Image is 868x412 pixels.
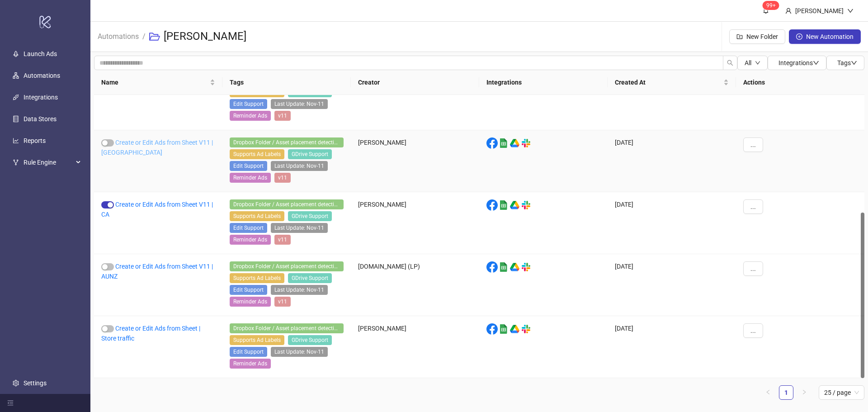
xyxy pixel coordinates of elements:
span: ... [750,203,756,210]
span: Dropbox Folder / Asset placement detection [230,199,344,209]
th: Actions [736,70,864,95]
span: search [727,60,733,66]
span: ... [750,141,756,148]
span: plus-circle [796,33,802,40]
div: [DATE] [608,316,736,378]
a: Launch Ads [24,50,57,57]
div: [DATE] [608,68,736,130]
th: Creator [351,70,479,95]
span: fork [13,159,19,166]
span: Last Update: Nov-11 [271,347,328,357]
span: Reminder Ads [230,359,271,369]
span: down [755,60,760,66]
span: v11 [274,235,291,245]
button: ... [743,199,763,214]
button: Tagsdown [826,56,864,70]
span: Supports Ad Labels [230,273,284,283]
a: Automations [24,72,60,79]
button: Alldown [737,56,768,70]
button: ... [743,137,763,152]
span: Reminder Ads [230,235,271,245]
a: Create or Edit Ads from Sheet V11 | [GEOGRAPHIC_DATA] [101,139,213,156]
span: folder-add [736,33,743,40]
span: Rule Engine [24,153,73,171]
a: Create or Edit Ads from Sheet V11 | AUNZ [101,263,213,280]
th: Integrations [479,70,608,95]
button: ... [743,323,763,338]
span: Edit Support [230,99,267,109]
div: [DOMAIN_NAME] (LP) [351,68,479,130]
th: Tags [222,70,351,95]
span: New Folder [746,33,778,40]
a: Create or Edit Ads from Sheet V11 | CA [101,201,213,218]
span: Supports Ad Labels [230,335,284,345]
span: Created At [615,77,722,87]
li: Previous Page [761,385,775,400]
button: New Automation [789,29,861,44]
div: [DATE] [608,192,736,254]
span: Reminder Ads [230,111,271,121]
th: Name [94,70,222,95]
span: Dropbox Folder / Asset placement detection [230,261,344,271]
span: New Automation [806,33,854,40]
span: ... [750,327,756,334]
a: Automations [96,31,141,41]
span: left [765,389,771,395]
a: Settings [24,379,47,387]
span: Edit Support [230,161,267,171]
a: Reports [24,137,46,144]
span: Edit Support [230,347,267,357]
th: Created At [608,70,736,95]
a: Create or Edit Ads from Sheet | Store traffic [101,325,200,342]
li: / [142,22,146,51]
div: [DATE] [608,254,736,316]
span: GDrive Support [288,335,332,345]
div: [PERSON_NAME] [351,130,479,192]
span: down [851,60,857,66]
button: ... [743,261,763,276]
h3: [PERSON_NAME] [164,29,246,44]
div: [PERSON_NAME] [351,316,479,378]
span: Supports Ad Labels [230,211,284,221]
span: All [745,59,751,66]
div: Page Size [819,385,864,400]
span: bell [763,7,769,14]
span: Supports Ad Labels [230,149,284,159]
span: GDrive Support [288,273,332,283]
button: New Folder [729,29,785,44]
span: Reminder Ads [230,297,271,307]
span: Dropbox Folder / Asset placement detection [230,323,344,333]
span: Last Update: Nov-11 [271,99,328,109]
button: left [761,385,775,400]
li: Next Page [797,385,811,400]
span: menu-fold [7,400,14,406]
button: right [797,385,811,400]
span: Edit Support [230,285,267,295]
span: Last Update: Nov-11 [271,161,328,171]
span: Last Update: Nov-11 [271,223,328,233]
div: [DOMAIN_NAME] (LP) [351,254,479,316]
a: 1 [779,386,793,399]
span: GDrive Support [288,211,332,221]
span: Name [101,77,208,87]
span: 25 / page [824,386,859,399]
a: Data Stores [24,115,57,123]
span: folder-open [149,31,160,42]
span: Reminder Ads [230,173,271,183]
span: Edit Support [230,223,267,233]
span: Tags [837,59,857,66]
span: user [785,8,792,14]
sup: 1614 [763,1,779,10]
a: Integrations [24,94,58,101]
button: Integrationsdown [768,56,826,70]
span: v11 [274,111,291,121]
span: right [802,389,807,395]
li: 1 [779,385,793,400]
span: Integrations [778,59,819,66]
span: down [813,60,819,66]
div: [DATE] [608,130,736,192]
div: [PERSON_NAME] [792,6,847,16]
span: down [847,8,854,14]
span: v11 [274,297,291,307]
div: [PERSON_NAME] [351,192,479,254]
